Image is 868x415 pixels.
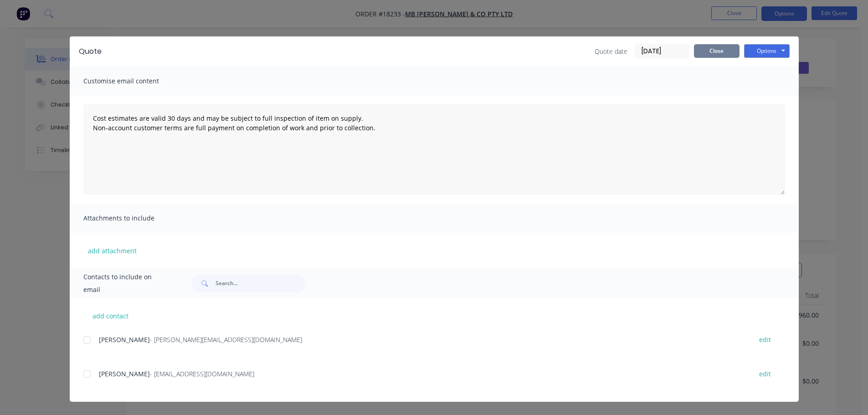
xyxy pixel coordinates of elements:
span: [PERSON_NAME] [99,335,150,344]
input: Search... [216,274,306,292]
span: Contacts to include on email [83,271,169,296]
span: Customise email content [83,75,184,87]
button: add contact [83,309,138,323]
button: add attachment [83,244,141,257]
button: edit [754,333,776,346]
span: [PERSON_NAME] [99,369,150,378]
span: - [EMAIL_ADDRESS][DOMAIN_NAME] [150,369,254,378]
span: Quote date [595,46,627,56]
button: edit [754,368,776,380]
button: Options [744,44,790,58]
span: - [PERSON_NAME][EMAIL_ADDRESS][DOMAIN_NAME] [150,335,302,344]
div: Quote [79,46,102,57]
textarea: Cost estimates are valid 30 days and may be subject to full inspection of item on supply. Non-acc... [83,104,785,195]
button: Close [694,44,740,58]
span: Attachments to include [83,212,184,225]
